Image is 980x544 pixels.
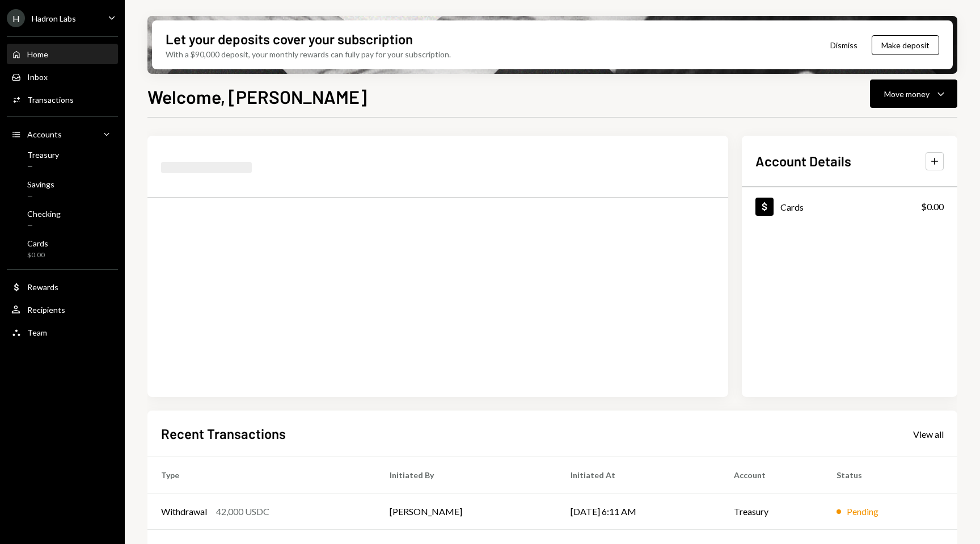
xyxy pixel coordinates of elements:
th: Status [823,457,957,493]
h2: Account Details [755,152,851,170]
div: Treasury [27,150,59,160]
td: [PERSON_NAME] [376,493,557,530]
a: Home [7,44,118,64]
a: Cards$0.00 [742,187,957,225]
th: Initiated At [557,457,720,493]
th: Type [147,457,376,493]
a: Recipients [7,299,118,320]
a: Team [7,322,118,342]
div: — [27,191,54,201]
h1: Welcome, [PERSON_NAME] [147,85,367,108]
button: Move money [870,79,957,108]
div: Move money [884,88,930,100]
a: Savings— [7,176,118,203]
a: Transactions [7,89,118,110]
a: Cards$0.00 [7,235,118,262]
th: Account [720,457,823,493]
div: View all [913,429,944,440]
div: Pending [847,505,878,518]
div: With a $90,000 deposit, your monthly rewards can fully pay for your subscription. [166,48,451,60]
a: Rewards [7,277,118,297]
h2: Recent Transactions [161,424,286,443]
div: H [7,9,25,27]
div: Cards [780,202,804,212]
td: Treasury [720,493,823,530]
button: Make deposit [872,35,939,55]
div: Checking [27,209,61,219]
div: Savings [27,179,54,189]
div: $0.00 [27,250,48,260]
div: Recipients [27,305,65,315]
a: Accounts [7,124,118,144]
div: Transactions [27,95,74,104]
div: — [27,221,61,231]
a: Inbox [7,66,118,87]
div: Home [27,49,48,59]
div: Inbox [27,72,48,82]
div: Withdrawal [161,505,207,518]
div: Hadron Labs [32,14,76,23]
a: Treasury— [7,147,118,174]
div: 42,000 USDC [216,505,269,518]
th: Initiated By [376,457,557,493]
div: Accounts [27,129,62,139]
div: Let your deposits cover your subscription [166,30,413,48]
div: Rewards [27,282,58,292]
td: [DATE] 6:11 AM [557,493,720,530]
a: Checking— [7,206,118,233]
button: Dismiss [816,32,872,58]
div: Team [27,328,47,337]
div: — [27,162,59,171]
div: $0.00 [921,200,944,214]
div: Cards [27,238,48,248]
a: View all [913,428,944,440]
